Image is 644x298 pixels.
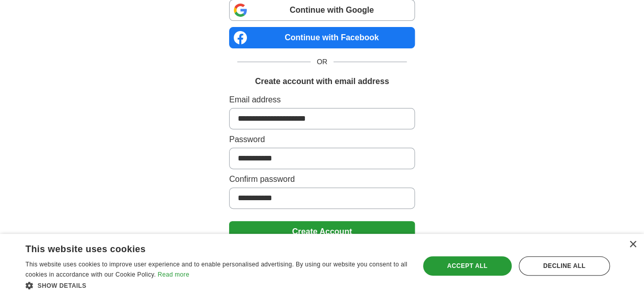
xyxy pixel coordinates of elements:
[229,27,415,48] a: Continue with Facebook
[229,94,415,106] label: Email address
[25,261,407,278] span: This website uses cookies to improve user experience and to enable personalised advertising. By u...
[255,75,389,88] h1: Create account with email address
[311,57,333,67] span: OR
[38,282,87,289] span: Show details
[25,280,408,290] div: Show details
[229,173,415,185] label: Confirm password
[229,221,415,242] button: Create Account
[629,241,636,249] div: Close
[158,271,189,278] a: Read more, opens a new window
[423,256,512,276] div: Accept all
[519,256,610,276] div: Decline all
[25,240,382,255] div: This website uses cookies
[229,133,415,146] label: Password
